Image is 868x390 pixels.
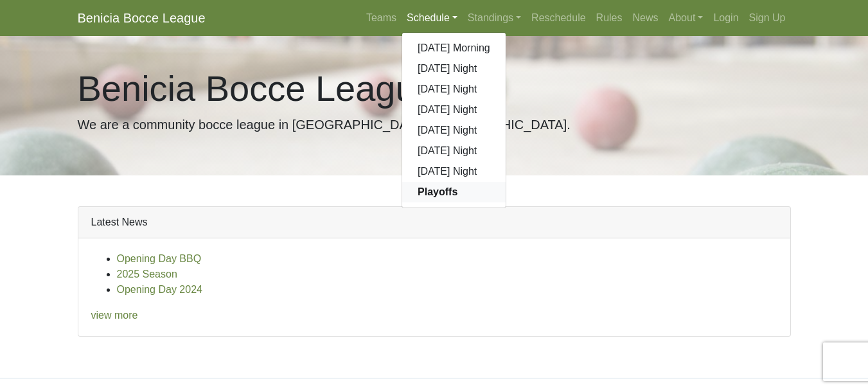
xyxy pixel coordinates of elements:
[526,5,591,31] a: Reschedule
[402,38,506,58] a: [DATE] Morning
[744,5,791,31] a: Sign Up
[91,310,138,321] a: view more
[402,120,506,141] a: [DATE] Night
[78,207,790,238] div: Latest News
[708,5,743,31] a: Login
[78,5,206,31] a: Benicia Bocce League
[402,32,506,208] div: Schedule
[402,79,506,100] a: [DATE] Night
[402,161,506,182] a: [DATE] Night
[402,182,506,202] a: Playoffs
[418,186,457,197] strong: Playoffs
[78,115,791,134] p: We are a community bocce league in [GEOGRAPHIC_DATA], [GEOGRAPHIC_DATA].
[117,269,177,279] a: 2025 Season
[117,284,202,295] a: Opening Day 2024
[78,67,791,110] h1: Benicia Bocce League
[628,5,664,31] a: News
[402,5,463,31] a: Schedule
[664,5,709,31] a: About
[117,253,202,264] a: Opening Day BBQ
[463,5,526,31] a: Standings
[402,58,506,79] a: [DATE] Night
[402,141,506,161] a: [DATE] Night
[591,5,628,31] a: Rules
[402,100,506,120] a: [DATE] Night
[361,5,402,31] a: Teams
